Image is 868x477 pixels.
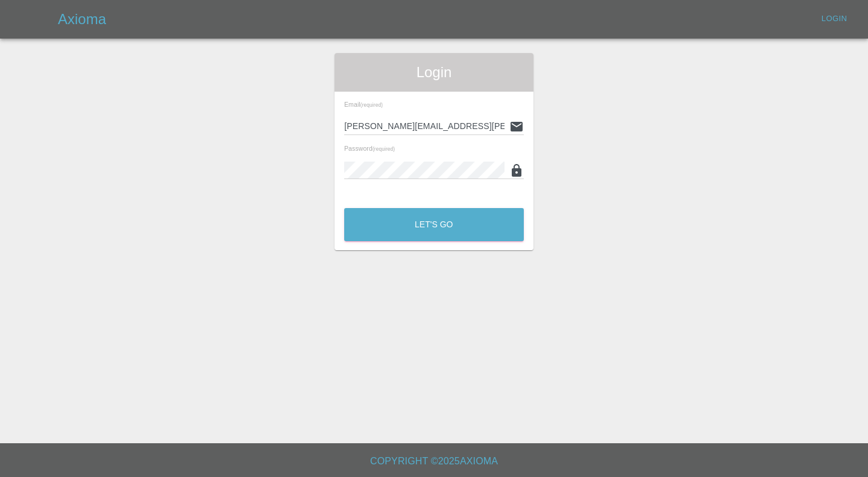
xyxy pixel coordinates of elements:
[344,208,524,241] button: Let's Go
[344,145,395,152] span: Password
[360,103,383,108] small: (required)
[344,101,383,108] span: Email
[815,10,854,28] a: Login
[58,10,106,29] h5: Axioma
[10,453,858,470] h6: Copyright © 2025 Axioma
[344,63,524,82] span: Login
[373,147,395,152] small: (required)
